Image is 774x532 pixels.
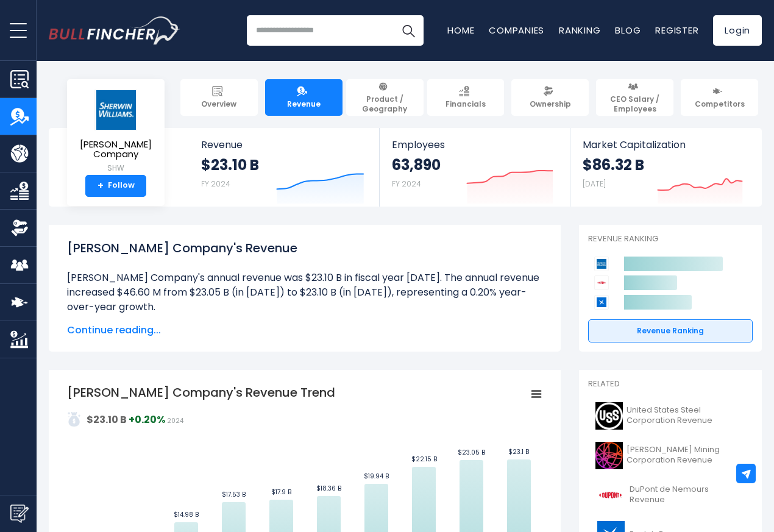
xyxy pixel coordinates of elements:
img: Bullfincher logo [49,16,180,44]
p: Revenue Ranking [588,234,753,244]
a: CEO Salary / Employees [596,79,673,116]
img: DuPont de Nemours competitors logo [594,275,609,290]
a: Product / Geography [346,79,424,116]
button: Search [393,15,424,46]
strong: $23.10 B [87,413,127,427]
span: Continue reading... [67,323,542,338]
a: Financials [427,79,505,116]
img: Sherwin-Williams Company competitors logo [594,257,609,271]
span: Revenue [201,139,367,151]
span: [PERSON_NAME] Company [77,140,155,160]
a: Home [447,24,474,37]
strong: +0.20% [129,413,165,427]
img: X logo [595,402,623,430]
a: Revenue Ranking [588,319,753,342]
text: $19.94 B [364,472,389,481]
text: $23.05 B [458,448,485,457]
text: $17.9 B [271,488,291,497]
strong: + [98,180,104,191]
a: [PERSON_NAME] Company SHW [76,89,155,175]
small: [DATE] [583,179,606,189]
small: FY 2024 [201,179,230,189]
img: B logo [595,442,623,469]
a: United States Steel Corporation Revenue [588,399,753,433]
img: Ecolab competitors logo [594,295,609,310]
a: Ranking [559,24,600,37]
tspan: [PERSON_NAME] Company's Revenue Trend [67,384,335,401]
img: Ownership [10,219,29,237]
img: addasd [67,412,82,427]
span: 2024 [167,416,183,425]
span: Overview [201,99,236,109]
a: Ownership [511,79,589,116]
a: Employees 63,890 FY 2024 [380,128,569,207]
span: Product / Geography [352,94,418,113]
p: Related [588,379,753,389]
text: $14.98 B [174,510,199,519]
small: SHW [77,163,155,174]
img: DD logo [595,481,626,509]
text: $22.15 B [411,455,437,464]
span: Competitors [695,99,745,109]
span: Financials [446,99,486,109]
a: +Follow [85,175,146,197]
a: Blog [615,24,641,37]
a: Login [713,15,762,46]
a: Market Capitalization $86.32 B [DATE] [570,128,761,207]
a: Register [655,24,698,37]
a: Revenue [265,79,343,116]
li: [PERSON_NAME] Company's annual revenue was $23.10 B in fiscal year [DATE]. The annual revenue inc... [67,271,542,314]
a: [PERSON_NAME] Mining Corporation Revenue [588,439,753,472]
a: DuPont de Nemours Revenue [588,478,753,512]
strong: $86.32 B [583,155,644,174]
a: Revenue $23.10 B FY 2024 [189,128,380,207]
h1: [PERSON_NAME] Company's Revenue [67,239,542,257]
a: Overview [180,79,258,116]
a: Go to homepage [49,16,180,44]
span: Employees [392,139,557,151]
span: Ownership [530,99,571,109]
text: $18.36 B [316,484,341,493]
text: $17.53 B [222,490,246,499]
text: $23.1 B [508,447,529,456]
span: Market Capitalization [583,139,748,151]
span: Revenue [287,99,321,109]
strong: $23.10 B [201,155,259,174]
a: Companies [489,24,544,37]
span: CEO Salary / Employees [602,94,668,113]
a: Competitors [681,79,758,116]
strong: 63,890 [392,155,441,174]
small: FY 2024 [392,179,421,189]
